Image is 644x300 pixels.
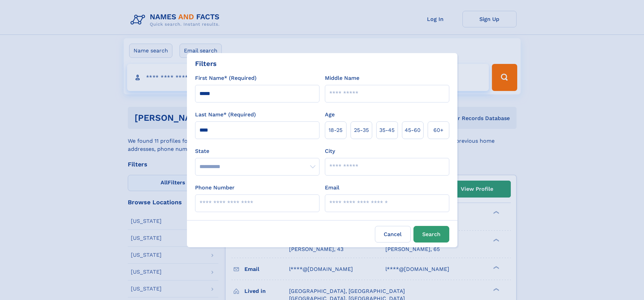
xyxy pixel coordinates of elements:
[195,147,319,155] label: State
[195,111,256,119] label: Last Name* (Required)
[433,126,444,134] span: 60+
[375,226,411,243] label: Cancel
[195,59,217,69] div: Filters
[195,184,235,192] label: Phone Number
[354,126,369,134] span: 25‑35
[325,111,335,119] label: Age
[329,126,342,134] span: 18‑25
[379,126,395,134] span: 35‑45
[325,74,359,82] label: Middle Name
[325,184,339,192] label: Email
[413,226,449,243] button: Search
[325,147,335,155] label: City
[195,74,257,82] label: First Name* (Required)
[405,126,421,134] span: 45‑60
